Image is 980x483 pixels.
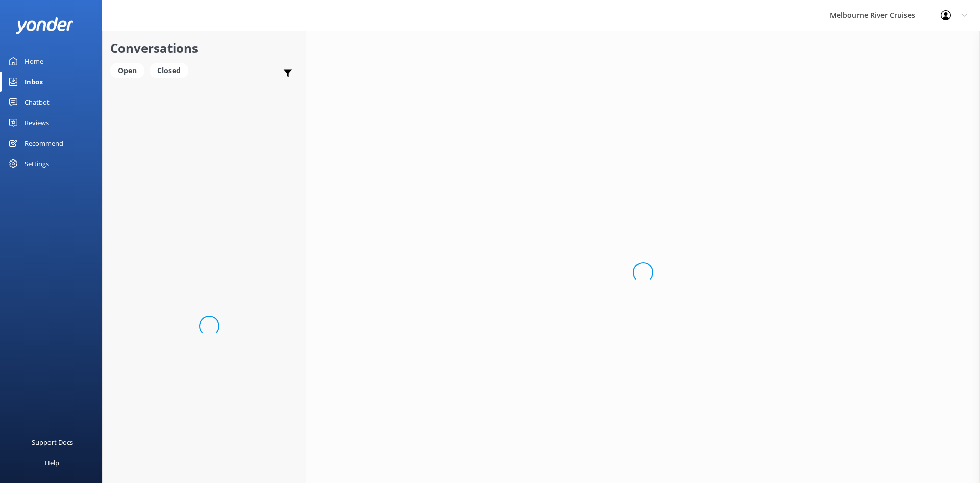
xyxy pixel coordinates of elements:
[110,63,144,78] div: Open
[32,432,73,452] div: Support Docs
[110,64,150,76] a: Open
[150,64,193,76] a: Closed
[24,51,43,72] div: Home
[15,17,74,34] img: yonder-white-logo.png
[24,92,50,112] div: Chatbot
[24,133,63,153] div: Recommend
[110,38,298,58] h2: Conversations
[24,153,49,174] div: Settings
[24,112,49,133] div: Reviews
[150,63,188,78] div: Closed
[24,72,43,92] div: Inbox
[45,452,59,473] div: Help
